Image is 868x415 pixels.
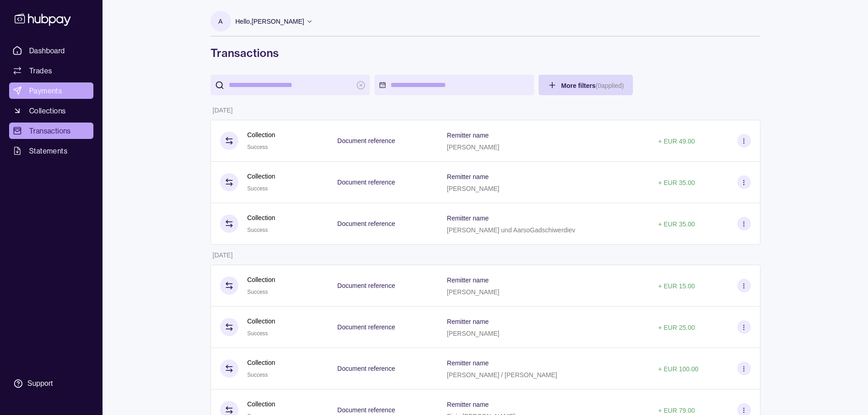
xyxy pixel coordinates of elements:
[29,145,67,156] span: Statements
[447,226,575,234] p: [PERSON_NAME] und AarsoGadschiwerdiev
[9,374,93,393] a: Support
[247,372,268,378] span: Success
[9,82,93,99] a: Payments
[447,318,489,325] p: Remitter name
[213,251,233,259] p: [DATE]
[211,46,760,60] h1: Transactions
[596,82,624,89] p: ( 0 applied)
[247,275,275,285] p: Collection
[658,138,695,145] p: + EUR 49.00
[337,365,395,372] p: Document reference
[447,371,557,379] p: [PERSON_NAME] / [PERSON_NAME]
[27,379,53,389] div: Support
[29,125,71,136] span: Transactions
[247,289,268,295] span: Success
[447,143,499,151] p: [PERSON_NAME]
[337,323,395,331] p: Document reference
[9,42,93,59] a: Dashboard
[247,330,268,337] span: Success
[218,16,222,26] p: A
[658,324,695,331] p: + EUR 25.00
[236,16,304,26] p: Hello, [PERSON_NAME]
[247,358,275,368] p: Collection
[9,143,93,159] a: Statements
[247,213,275,223] p: Collection
[447,173,489,180] p: Remitter name
[29,65,52,76] span: Trades
[447,288,499,296] p: [PERSON_NAME]
[29,85,62,96] span: Payments
[447,215,489,222] p: Remitter name
[337,220,395,227] p: Document reference
[247,316,275,326] p: Collection
[447,277,489,284] p: Remitter name
[447,185,499,192] p: [PERSON_NAME]
[337,406,395,414] p: Document reference
[447,330,499,337] p: [PERSON_NAME]
[9,102,93,119] a: Collections
[561,82,624,89] span: More filters
[9,62,93,79] a: Trades
[337,282,395,289] p: Document reference
[447,132,489,139] p: Remitter name
[247,144,268,150] span: Success
[247,399,275,409] p: Collection
[658,365,698,373] p: + EUR 100.00
[337,179,395,186] p: Document reference
[29,45,65,56] span: Dashboard
[658,282,695,290] p: + EUR 15.00
[247,185,268,192] span: Success
[229,75,352,95] input: search
[658,179,695,186] p: + EUR 35.00
[213,107,233,114] p: [DATE]
[9,123,93,139] a: Transactions
[539,75,633,95] button: More filters(0applied)
[247,227,268,233] span: Success
[658,407,695,414] p: + EUR 79.00
[247,130,275,140] p: Collection
[447,359,489,367] p: Remitter name
[247,171,275,181] p: Collection
[447,401,489,408] p: Remitter name
[29,105,66,116] span: Collections
[337,137,395,144] p: Document reference
[658,220,695,228] p: + EUR 35.00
